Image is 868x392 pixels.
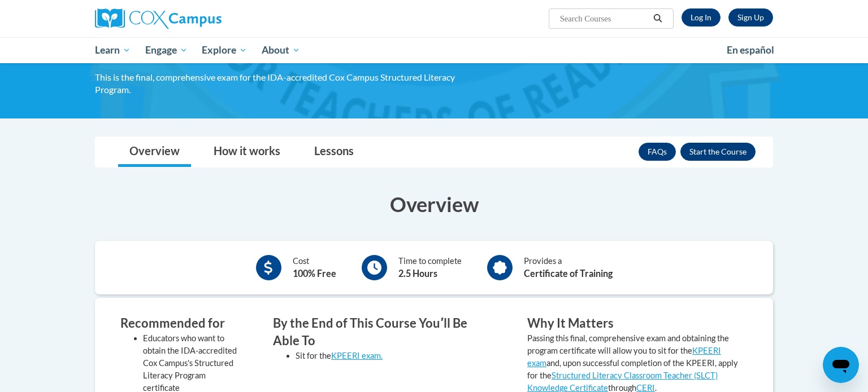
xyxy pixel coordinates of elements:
[118,137,191,167] a: Overview
[95,190,773,218] h3: Overview
[202,137,292,167] a: How it works
[95,8,310,29] a: Cox Campus
[194,37,254,63] a: Explore
[398,268,437,279] b: 2.5 Hours
[262,43,300,57] span: About
[527,346,721,368] a: KPEERI exam
[273,315,493,350] h3: By the End of This Course Youʹll Be Able To
[296,350,493,362] li: Sit for the
[202,43,247,57] span: Explore
[728,8,773,27] a: Register
[823,347,859,383] iframe: Button to launch messaging window
[680,143,756,161] button: Enroll
[293,255,336,280] div: Cost
[719,38,782,62] a: En español
[682,8,721,27] a: Log In
[95,43,131,57] span: Learn
[120,315,239,332] h3: Recommended for
[95,71,485,96] div: This is the final, comprehensive exam for the IDA-accredited Cox Campus Structured Literacy Program.
[398,255,462,280] div: Time to complete
[293,268,336,279] b: 100% Free
[254,37,307,63] a: About
[524,268,613,279] b: Certificate of Training
[145,43,188,57] span: Engage
[138,37,195,63] a: Engage
[639,143,676,161] a: FAQs
[527,315,748,332] h3: Why It Matters
[95,8,222,29] img: Cox Campus
[727,44,774,56] span: En español
[559,12,649,25] input: Search Courses
[88,37,138,63] a: Learn
[331,351,383,360] a: KPEERI exam.
[649,12,666,25] button: Search
[78,37,790,63] div: Main menu
[524,255,613,280] div: Provides a
[303,137,365,167] a: Lessons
